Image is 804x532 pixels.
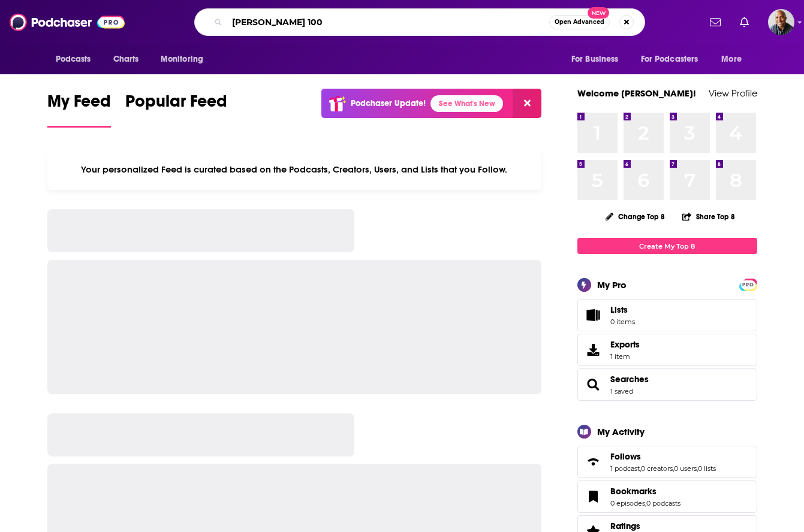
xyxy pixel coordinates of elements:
[582,488,606,505] a: Bookmarks
[640,464,641,473] span: ,
[610,318,635,326] span: 0 items
[610,486,657,497] span: Bookmarks
[125,91,227,119] span: Popular Feed
[577,446,757,478] span: Follows
[598,209,673,224] button: Change Top 8
[735,12,754,32] a: Show notifications dropdown
[641,464,673,473] a: 0 creators
[227,13,549,32] input: Search podcasts, credits, & more...
[56,51,91,68] span: Podcasts
[768,9,794,35] span: Logged in as EricBarnett-SupportingCast
[549,15,610,29] button: Open AdvancedNew
[582,341,606,358] span: Exports
[610,521,680,531] a: Ratings
[351,98,426,108] p: Podchaser Update!
[47,149,542,190] div: Your personalized Feed is curated based on the Podcasts, Creators, Users, and Lists that you Follow.
[610,339,640,350] span: Exports
[555,19,604,25] span: Open Advanced
[697,464,698,473] span: ,
[430,95,503,112] a: See What's New
[709,87,757,99] a: View Profile
[633,48,716,71] button: open menu
[194,8,645,36] div: Search podcasts, credits, & more...
[682,205,736,228] button: Share Top 8
[582,307,606,324] span: Lists
[646,499,680,507] a: 0 podcasts
[577,238,757,254] a: Create My Top 8
[106,48,146,71] a: Charts
[713,48,757,71] button: open menu
[768,9,794,35] button: Show profile menu
[610,352,640,361] span: 1 item
[597,279,627,291] div: My Pro
[577,87,696,99] a: Welcome [PERSON_NAME]!
[47,91,111,119] span: My Feed
[674,464,697,473] a: 0 users
[768,9,794,35] img: User Profile
[10,11,125,34] img: Podchaser - Follow, Share and Rate Podcasts
[705,12,725,32] a: Show notifications dropdown
[610,451,716,462] a: Follows
[645,499,646,507] span: ,
[610,486,680,497] a: Bookmarks
[47,91,111,128] a: My Feed
[610,304,635,315] span: Lists
[610,464,640,473] a: 1 podcast
[582,376,606,393] a: Searches
[161,51,203,68] span: Monitoring
[698,464,716,473] a: 0 lists
[610,387,633,395] a: 1 saved
[152,48,219,71] button: open menu
[577,334,757,366] a: Exports
[741,280,755,289] span: PRO
[610,374,649,385] a: Searches
[47,48,107,71] button: open menu
[113,51,139,68] span: Charts
[741,280,755,289] a: PRO
[577,480,757,513] span: Bookmarks
[125,91,227,128] a: Popular Feed
[673,464,674,473] span: ,
[610,499,645,507] a: 0 episodes
[641,51,698,68] span: For Podcasters
[582,454,606,470] a: Follows
[610,451,641,462] span: Follows
[721,51,742,68] span: More
[597,426,645,437] div: My Activity
[610,521,640,531] span: Ratings
[588,7,609,19] span: New
[563,48,634,71] button: open menu
[571,51,619,68] span: For Business
[577,299,757,331] a: Lists
[577,368,757,401] span: Searches
[610,304,628,315] span: Lists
